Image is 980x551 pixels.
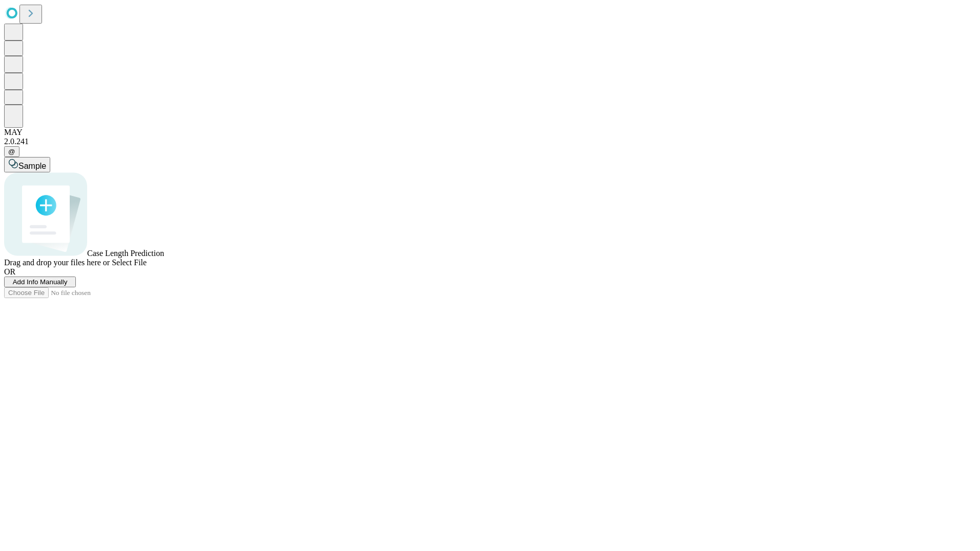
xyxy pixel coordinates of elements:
span: @ [8,148,15,155]
div: 2.0.241 [4,137,976,146]
button: @ [4,146,19,157]
span: OR [4,267,15,276]
button: Add Info Manually [4,277,76,287]
span: Select File [112,258,147,267]
div: MAY [4,128,976,137]
span: Case Length Prediction [87,249,164,258]
span: Drag and drop your files here or [4,258,110,267]
span: Sample [18,162,46,170]
button: Sample [4,157,50,172]
span: Add Info Manually [13,278,68,286]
